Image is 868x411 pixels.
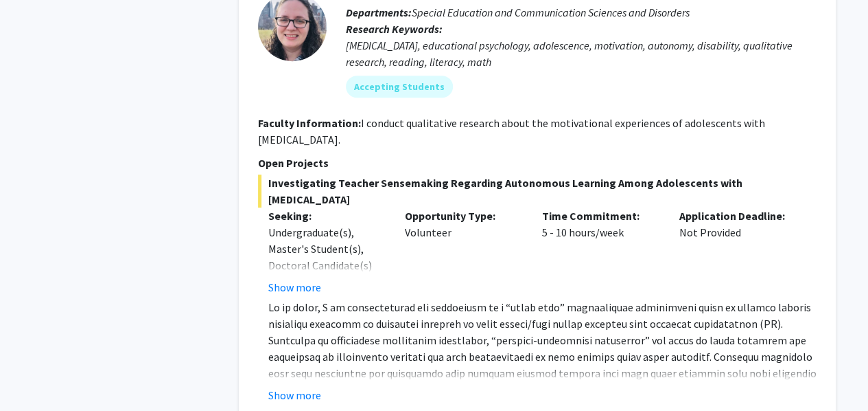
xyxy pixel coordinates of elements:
[346,5,412,19] b: Departments:
[258,116,765,146] fg-read-more: I conduct qualitative research about the motivational experiences of adolescents with [MEDICAL_DA...
[412,5,690,19] span: Special Education and Communication Sciences and Disorders
[10,349,58,401] iframe: Chat
[268,224,385,307] div: Undergraduate(s), Master's Student(s), Doctoral Candidate(s) (PhD, MD, DMD, PharmD, etc.)
[258,155,817,171] p: Open Projects
[346,22,443,36] b: Research Keywords:
[679,208,796,224] p: Application Deadline:
[268,208,385,224] p: Seeking:
[346,76,453,98] mat-chip: Accepting Students
[346,37,817,70] div: [MEDICAL_DATA], educational psychology, adolescence, motivation, autonomy, disability, qualitativ...
[258,116,361,130] b: Faculty Information:
[532,208,669,296] div: 5 - 10 hours/week
[405,208,521,224] p: Opportunity Type:
[395,208,532,296] div: Volunteer
[268,279,321,296] button: Show more
[669,208,806,296] div: Not Provided
[542,208,659,224] p: Time Commitment:
[268,387,321,403] button: Show more
[258,175,817,208] span: Investigating Teacher Sensemaking Regarding Autonomous Learning Among Adolescents with [MEDICAL_D...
